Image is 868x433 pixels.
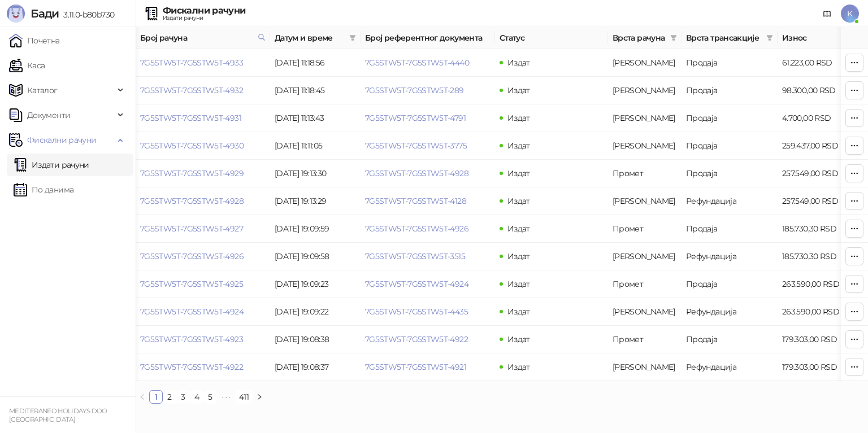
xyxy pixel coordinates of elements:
[608,270,682,298] td: Промет
[778,270,857,298] td: 263.590,00 RSD
[365,334,468,344] a: 7G5STW5T-7G5STW5T-4922
[136,390,149,404] li: Претходна страна
[764,29,775,46] span: filter
[27,129,96,151] span: Фискални рачуни
[507,307,530,317] span: Издат
[270,243,361,270] td: [DATE] 19:09:58
[613,32,666,44] span: Врста рачуна
[176,390,190,404] li: 3
[507,334,530,344] span: Издат
[365,196,466,206] a: 7G5STW5T-7G5STW5T-4128
[136,215,270,243] td: 7G5STW5T-7G5STW5T-4927
[136,160,270,187] td: 7G5STW5T-7G5STW5T-4929
[163,391,176,403] a: 2
[841,5,859,23] span: K
[507,58,530,68] span: Издат
[507,85,530,95] span: Издат
[149,390,163,404] li: 1
[682,27,778,49] th: Врста трансакције
[140,334,243,344] a: 7G5STW5T-7G5STW5T-4923
[682,326,778,353] td: Продаја
[778,243,857,270] td: 185.730,30 RSD
[682,353,778,381] td: Рефундација
[14,178,73,201] a: По данима
[270,77,361,104] td: [DATE] 11:18:45
[682,215,778,243] td: Продаја
[608,353,682,381] td: Аванс
[365,307,468,317] a: 7G5STW5T-7G5STW5T-4435
[365,141,467,151] a: 7G5STW5T-7G5STW5T-3775
[778,104,857,132] td: 4.700,00 RSD
[270,160,361,187] td: [DATE] 19:13:30
[270,132,361,160] td: [DATE] 11:11:05
[270,353,361,381] td: [DATE] 19:08:37
[27,79,58,102] span: Каталог
[682,160,778,187] td: Продаја
[136,390,149,404] button: left
[270,298,361,326] td: [DATE] 19:09:22
[136,243,270,270] td: 7G5STW5T-7G5STW5T-4926
[608,27,682,49] th: Врста рачуна
[365,113,466,123] a: 7G5STW5T-7G5STW5T-4791
[682,77,778,104] td: Продаја
[507,224,530,234] span: Издат
[204,391,216,403] a: 5
[778,77,857,104] td: 98.300,00 RSD
[778,326,857,353] td: 179.303,00 RSD
[778,160,857,187] td: 257.549,00 RSD
[27,104,70,126] span: Документи
[270,326,361,353] td: [DATE] 19:08:38
[507,113,530,123] span: Издат
[608,298,682,326] td: Аванс
[136,298,270,326] td: 7G5STW5T-7G5STW5T-4924
[686,32,762,44] span: Врста трансакције
[14,154,89,176] a: Издати рачуни
[778,298,857,326] td: 263.590,00 RSD
[270,187,361,215] td: [DATE] 19:13:29
[507,279,530,289] span: Издат
[163,390,176,404] li: 2
[365,58,469,68] a: 7G5STW5T-7G5STW5T-4440
[682,270,778,298] td: Продаја
[136,132,270,160] td: 7G5STW5T-7G5STW5T-4930
[782,32,841,44] span: Износ
[150,391,162,403] a: 1
[507,141,530,151] span: Издат
[140,362,243,372] a: 7G5STW5T-7G5STW5T-4922
[347,29,358,46] span: filter
[608,326,682,353] td: Промет
[59,10,114,20] span: 3.11.0-b80b730
[365,168,468,178] a: 7G5STW5T-7G5STW5T-4928
[136,27,270,49] th: Број рачуна
[136,77,270,104] td: 7G5STW5T-7G5STW5T-4932
[140,224,243,234] a: 7G5STW5T-7G5STW5T-4927
[217,390,235,404] span: •••
[270,215,361,243] td: [DATE] 19:09:59
[163,6,245,15] div: Фискални рачуни
[9,407,107,423] small: MEDITERANEO HOLIDAYS DOO [GEOGRAPHIC_DATA]
[203,390,217,404] li: 5
[136,353,270,381] td: 7G5STW5T-7G5STW5T-4922
[349,34,356,41] span: filter
[270,270,361,298] td: [DATE] 19:09:23
[670,34,677,41] span: filter
[608,49,682,77] td: Аванс
[217,390,235,404] li: Следећих 5 Страна
[136,326,270,353] td: 7G5STW5T-7G5STW5T-4923
[140,113,241,123] a: 7G5STW5T-7G5STW5T-4931
[766,34,773,41] span: filter
[140,141,244,151] a: 7G5STW5T-7G5STW5T-4930
[682,298,778,326] td: Рефундација
[365,362,466,372] a: 7G5STW5T-7G5STW5T-4921
[270,49,361,77] td: [DATE] 11:18:56
[256,393,263,400] span: right
[190,391,203,403] a: 4
[682,187,778,215] td: Рефундација
[365,279,468,289] a: 7G5STW5T-7G5STW5T-4924
[139,393,146,400] span: left
[507,196,530,206] span: Издат
[31,7,59,20] span: Бади
[140,251,244,261] a: 7G5STW5T-7G5STW5T-4926
[608,160,682,187] td: Промет
[608,187,682,215] td: Аванс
